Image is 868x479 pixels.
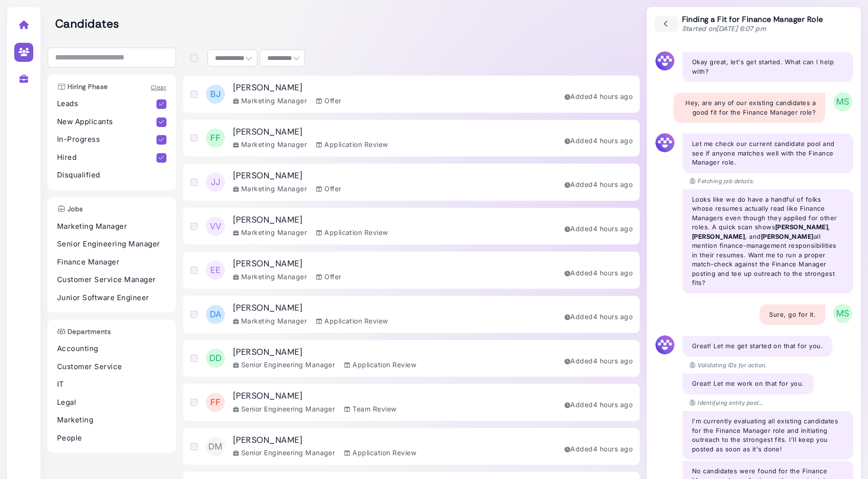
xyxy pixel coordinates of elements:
div: Okay great, let's get started. What can I help with? [683,52,853,82]
time: Aug 28, 2025 [593,180,633,188]
span: Started on [682,24,767,33]
div: Application Review [316,139,388,149]
p: Identifying entity pool... [690,399,764,407]
p: Marketing Manager [57,221,166,232]
div: Added [565,224,633,234]
p: New Applicants [57,117,156,127]
div: Senior Engineering Manager [233,360,335,370]
span: JJ [206,173,225,192]
div: Application Review [316,227,388,237]
div: Added [565,268,633,278]
h3: Hiring Phase [52,83,113,91]
p: Great! Let me get started on that for you. [692,342,823,351]
h3: [PERSON_NAME] [233,391,397,401]
p: In-Progress [57,134,156,145]
div: Marketing Manager [233,227,307,237]
span: MS [833,92,852,111]
div: Added [565,91,633,101]
div: Marketing Manager [233,316,307,326]
h3: [PERSON_NAME] [233,215,388,225]
div: Added [565,400,633,410]
p: Senior Engineering Manager [57,239,166,250]
time: Aug 28, 2025 [593,225,633,233]
time: [DATE] 6:07 pm [716,24,766,33]
div: Added [565,356,633,366]
p: People [57,433,166,444]
p: Disqualified [57,170,166,181]
p: IT [57,379,166,390]
span: FF [206,393,225,412]
a: Clear [151,84,166,91]
p: Legal [57,397,166,408]
div: Marketing Manager [233,139,307,149]
h3: [PERSON_NAME] [233,435,416,446]
div: Finding a Fit for Finance Manager Role [682,15,823,33]
div: Offer [316,184,341,194]
div: Application Review [344,448,416,458]
p: Looks like we do have a handful of folks whose resumes actually read like Finance Managers even t... [692,195,844,288]
time: Aug 28, 2025 [593,445,633,453]
div: Application Review [344,360,416,370]
div: Marketing Manager [233,272,307,282]
h3: [PERSON_NAME] [233,127,388,137]
span: VV [206,217,225,236]
p: Marketing [57,415,166,426]
p: Customer Service Manager [57,274,166,285]
div: Hey, are any of our existing candidates a good fit for the Finance Manager role? [673,93,825,123]
time: Aug 28, 2025 [593,269,633,277]
p: Great! Let me work on that for you. [692,379,804,389]
h3: [PERSON_NAME] [233,171,341,181]
h3: Departments [52,328,116,336]
h3: [PERSON_NAME] [233,347,416,358]
p: Validating IDs for action. [690,361,767,370]
div: Added [565,312,633,322]
h2: Candidates [55,17,640,31]
p: Fetching job details. [690,177,755,186]
div: Marketing Manager [233,184,307,194]
span: DD [206,349,225,368]
p: Accounting [57,343,166,354]
div: Application Review [316,316,388,326]
p: Junior Software Engineer [57,293,166,303]
strong: [PERSON_NAME] [775,223,828,231]
p: I'm currently evaluating all existing candidates for the Finance Manager role and initiating outr... [692,417,844,454]
strong: [PERSON_NAME] [761,233,814,240]
time: Aug 28, 2025 [593,137,633,145]
span: FF [206,128,225,147]
span: EE [206,261,225,280]
h3: [PERSON_NAME] [233,259,341,269]
time: Aug 28, 2025 [593,92,633,100]
strong: [PERSON_NAME] [692,233,745,240]
p: Hired [57,152,156,163]
span: MS [833,304,852,323]
div: Team Review [344,404,396,414]
div: Senior Engineering Manager [233,448,335,458]
div: Marketing Manager [233,96,307,106]
p: Leads [57,98,156,109]
p: Finance Manager [57,257,166,268]
time: Aug 28, 2025 [593,313,633,321]
div: Offer [316,272,341,282]
div: Senior Engineering Manager [233,404,335,414]
h3: Jobs [52,205,88,213]
div: Offer [316,96,341,106]
h3: [PERSON_NAME] [233,303,388,313]
span: DM [206,437,225,456]
p: Let me check our current candidate pool and see if anyone matches well with the Finance Manager r... [692,139,844,167]
span: BJ [206,85,225,104]
div: Added [565,136,633,146]
time: Aug 28, 2025 [593,401,633,409]
div: Sure, go for it. [760,304,825,325]
span: DA [206,305,225,324]
h3: [PERSON_NAME] [233,83,341,93]
div: Added [565,179,633,189]
time: Aug 28, 2025 [593,357,633,365]
p: Customer Service [57,362,166,372]
div: Added [565,444,633,454]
